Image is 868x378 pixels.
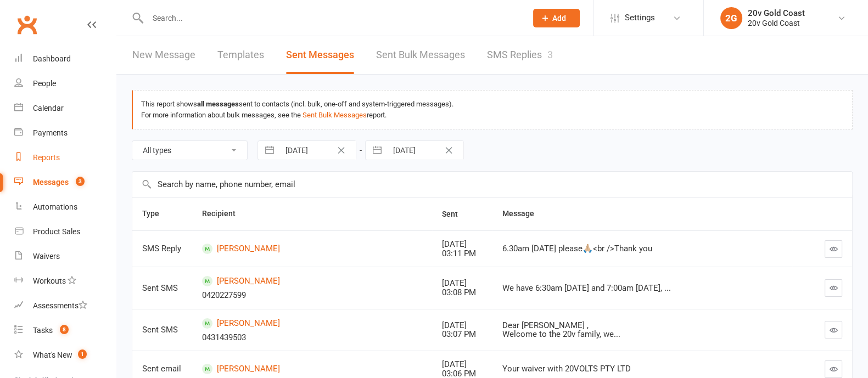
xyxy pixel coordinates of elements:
div: 03:08 PM [442,288,482,297]
a: Automations [14,195,116,219]
div: Automations [33,202,77,211]
div: We have 6:30am [DATE] and 7:00am [DATE], ... [502,284,782,293]
button: Clear Date [439,144,458,157]
a: Workouts [14,269,116,294]
span: 1 [78,349,87,359]
div: 20v Gold Coast [748,18,805,28]
div: Your waiver with 20VOLTS PTY LTD [502,364,782,374]
div: Reports [33,153,60,162]
th: Recipient [192,198,432,230]
button: Clear Date [332,144,351,157]
a: New Message [132,36,195,74]
span: Sent [442,210,470,218]
a: Payments [14,121,116,145]
a: Product Sales [14,219,116,244]
div: What's New [33,351,72,359]
a: People [14,71,116,96]
div: Dashboard [33,54,71,63]
span: Add [552,14,566,22]
div: 0431439503 [202,333,422,342]
div: [DATE] [442,279,482,288]
div: This report shows sent to contacts (incl. bulk, one-off and system-triggered messages). [141,99,844,110]
div: People [33,79,56,88]
div: 03:11 PM [442,249,482,258]
a: [PERSON_NAME] [202,276,422,286]
a: Sent Bulk Messages [376,36,465,74]
div: 03:07 PM [442,330,482,339]
a: Sent Messages [286,36,354,74]
div: Product Sales [33,227,80,236]
div: 0420227599 [202,291,422,300]
div: 20v Gold Coast [748,8,805,18]
div: Payments [33,128,68,137]
a: Calendar [14,96,116,121]
a: Reports [14,145,116,170]
div: [DATE] [442,360,482,369]
a: Clubworx [13,11,41,38]
div: Sent SMS [142,325,182,335]
a: Templates [217,36,264,74]
a: Assessments [14,294,116,318]
a: SMS Replies3 [487,36,553,74]
div: [DATE] [442,321,482,330]
div: 3 [547,49,553,60]
div: Messages [33,178,69,187]
strong: all messages [197,100,239,108]
div: Assessments [33,301,87,310]
a: Tasks 8 [14,318,116,343]
span: 8 [60,325,69,334]
div: 2G [720,7,742,29]
div: Sent SMS [142,284,182,293]
div: For more information about bulk messages, see the report. [141,110,844,121]
th: Message [492,198,792,230]
div: 6.30am [DATE] please🙏🏼<br />Thank you [502,244,782,253]
div: Tasks [33,326,53,335]
span: 3 [76,177,85,186]
button: Add [533,9,580,27]
button: Sent [442,207,470,221]
div: [DATE] [442,240,482,249]
div: SMS Reply [142,244,182,253]
a: Messages 3 [14,170,116,195]
div: Sent email [142,364,182,374]
div: Calendar [33,104,64,112]
div: Waivers [33,252,60,261]
input: To [387,141,463,160]
a: Dashboard [14,47,116,71]
a: What's New1 [14,343,116,368]
a: Waivers [14,244,116,269]
input: Search by name, phone number, email [132,172,852,197]
a: [PERSON_NAME] [202,318,422,329]
a: [PERSON_NAME] [202,364,422,374]
a: [PERSON_NAME] [202,244,422,254]
input: From [279,141,356,160]
div: Dear [PERSON_NAME] , Welcome to the 20v family, we... [502,321,782,339]
input: Search... [144,10,519,26]
div: Workouts [33,277,66,285]
a: Sent Bulk Messages [303,111,367,119]
span: Settings [625,5,655,30]
th: Type [132,198,192,230]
